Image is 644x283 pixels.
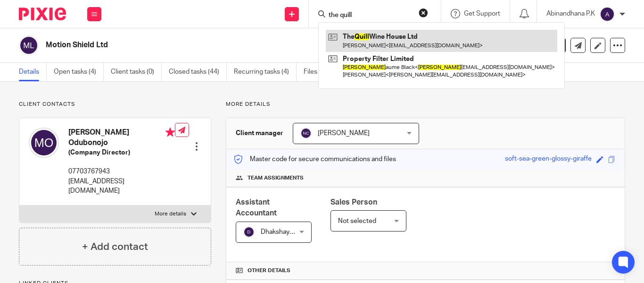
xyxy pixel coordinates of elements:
[330,198,377,206] span: Sales Person
[261,229,300,235] span: Dhakshaya M
[233,154,396,164] p: Master code for secure communications and files
[243,226,255,238] img: svg%3E
[46,40,407,50] h2: Motion Shield Ltd
[236,198,277,217] span: Assistant Accountant
[19,63,47,81] a: Details
[68,167,175,176] p: 07703767943
[19,8,66,20] img: Pixie
[338,218,376,224] span: Not selected
[29,128,59,158] img: svg%3E
[304,63,325,81] a: Files
[505,154,592,165] div: soft-sea-green-glossy-giraffe
[68,177,175,196] p: [EMAIL_ADDRESS][DOMAIN_NAME]
[111,63,162,81] a: Client tasks (0)
[546,9,595,18] p: Abinandhana P.K
[68,148,175,157] h5: (Company Director)
[155,210,186,218] p: More details
[19,35,39,55] img: svg%3E
[300,128,312,139] img: svg%3E
[328,11,413,20] input: Search
[600,7,615,22] img: svg%3E
[169,63,227,81] a: Closed tasks (44)
[68,128,175,148] h4: [PERSON_NAME] Odubonojo
[234,63,297,81] a: Recurring tasks (4)
[236,129,283,138] h3: Client manager
[165,128,175,137] i: Primary
[248,267,290,274] span: Other details
[318,130,370,137] span: [PERSON_NAME]
[54,63,104,81] a: Open tasks (4)
[464,10,500,17] span: Get Support
[82,240,148,254] h4: + Add contact
[419,8,428,17] button: Clear
[19,101,211,108] p: Client contacts
[248,174,304,182] span: Team assignments
[226,101,625,108] p: More details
